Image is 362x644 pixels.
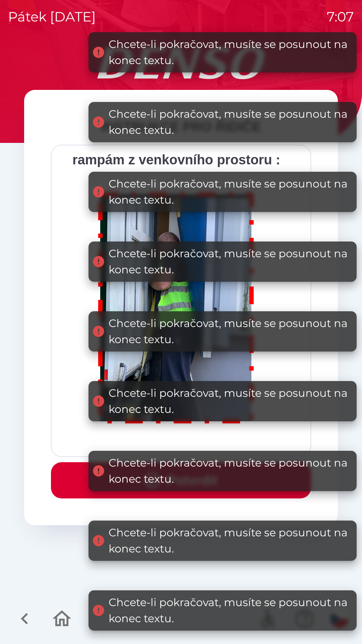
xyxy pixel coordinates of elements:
div: Chcete-li pokračovat, musíte se posunout na konec textu. [109,106,350,138]
img: Logo [24,47,338,79]
div: Chcete-li pokračovat, musíte se posunout na konec textu. [109,525,350,557]
div: Chcete-li pokračovat, musíte se posunout na konec textu. [109,36,350,68]
img: M8MNayrTL6gAAAABJRU5ErkJggg== [90,183,262,430]
p: pátek [DATE] [8,7,96,27]
div: Chcete-li pokračovat, musíte se posunout na konec textu. [109,455,350,487]
div: Chcete-li pokračovat, musíte se posunout na konec textu. [109,176,350,208]
div: Chcete-li pokračovat, musíte se posunout na konec textu. [109,594,350,627]
button: Potvrdit [51,462,311,498]
div: Chcete-li pokračovat, musíte se posunout na konec textu. [109,315,350,347]
p: 7:07 [327,7,354,27]
div: Chcete-li pokračovat, musíte se posunout na konec textu. [109,246,350,278]
div: INSTRUKCE PRO ŘIDIČE [51,117,311,137]
div: Chcete-li pokračovat, musíte se posunout na konec textu. [109,385,350,417]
